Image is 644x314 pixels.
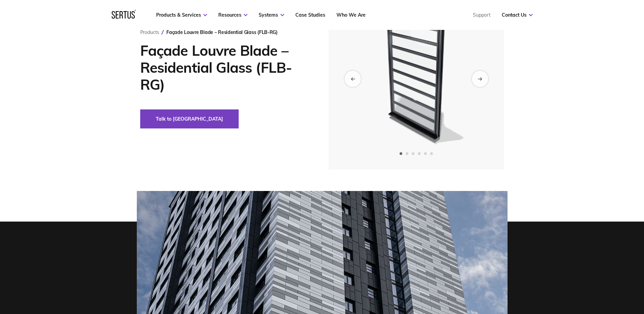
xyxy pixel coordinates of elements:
[430,152,433,155] span: Go to slide 6
[218,12,247,18] a: Resources
[140,42,308,93] h1: Façade Louvre Blade – Residential Glass (FLB-RG)
[412,152,415,155] span: Go to slide 3
[424,152,427,155] span: Go to slide 5
[156,12,207,18] a: Products & Services
[502,12,533,18] a: Contact Us
[473,12,491,18] a: Support
[472,71,488,87] div: Next slide
[140,109,239,128] button: Talk to [GEOGRAPHIC_DATA]
[295,12,325,18] a: Case Studies
[345,71,361,87] div: Previous slide
[336,12,366,18] a: Who We Are
[406,152,408,155] span: Go to slide 2
[259,12,284,18] a: Systems
[418,152,421,155] span: Go to slide 4
[522,235,644,314] iframe: Chat Widget
[140,29,159,35] a: Products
